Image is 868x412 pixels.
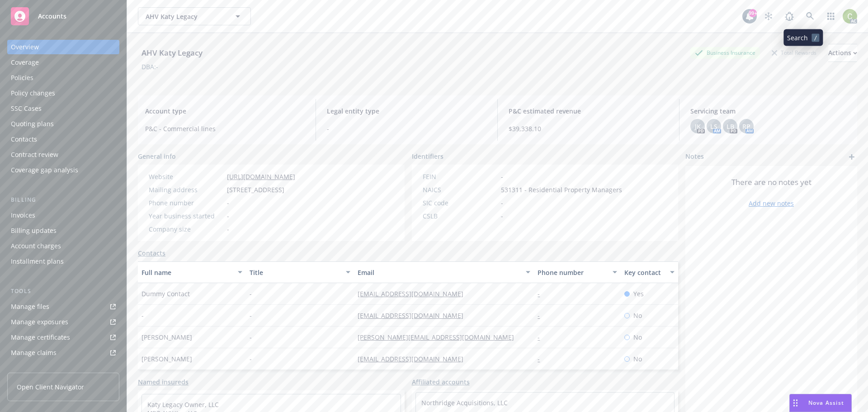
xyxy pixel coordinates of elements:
span: - [250,289,252,298]
a: - [538,333,547,341]
a: Northridge Acquisitions, LLC [421,398,508,407]
button: Title [246,261,354,283]
span: - [501,211,503,221]
button: Phone number [534,261,620,283]
a: Installment plans [7,254,119,269]
span: - [227,211,229,221]
a: Contract review [7,147,119,162]
span: Legal entity type [327,106,486,116]
span: Manage exposures [7,315,119,329]
div: Installment plans [11,254,64,269]
a: SSC Cases [7,101,119,116]
div: Title [250,268,340,277]
span: P&C - Commercial lines [145,124,305,133]
div: Actions [828,44,857,62]
div: Manage files [11,299,49,314]
div: Company size [149,224,223,234]
span: $39,338.10 [509,124,668,133]
a: Katy Legacy Owner, LLC [147,400,219,409]
span: - [501,172,503,181]
a: Accounts [7,4,119,29]
span: Accounts [38,13,66,20]
span: Account type [145,106,305,116]
a: - [538,311,547,320]
div: Overview [11,40,39,54]
div: Billing [7,195,119,204]
span: - [327,124,486,133]
span: Open Client Navigator [17,382,84,392]
div: Coverage gap analysis [11,163,78,177]
a: Report a Bug [780,7,798,25]
a: - [538,355,547,363]
a: Stop snowing [759,7,778,25]
a: [EMAIL_ADDRESS][DOMAIN_NAME] [358,311,471,320]
div: Manage certificates [11,330,70,345]
span: AHV Katy Legacy [146,12,224,21]
span: LS [710,122,717,131]
div: Email [358,268,520,277]
a: Contacts [138,248,165,258]
span: - [227,198,229,208]
a: Manage BORs [7,361,119,375]
span: [STREET_ADDRESS] [227,185,284,194]
div: Full name [142,268,232,277]
a: [EMAIL_ADDRESS][DOMAIN_NAME] [358,289,471,298]
span: Servicing team [690,106,850,116]
div: DBA: - [142,62,158,71]
span: - [250,354,252,364]
span: General info [138,152,176,161]
button: Nova Assist [789,394,852,412]
span: Nova Assist [808,399,844,407]
div: CSLB [423,211,497,221]
span: - [501,198,503,208]
span: JK [695,122,701,131]
a: Affiliated accounts [412,377,470,387]
div: Year business started [149,211,223,221]
div: Total Rewards [767,47,821,58]
a: Overview [7,40,119,54]
span: - [250,332,252,342]
a: - [538,289,547,298]
span: There are no notes yet [731,177,811,188]
span: [PERSON_NAME] [142,332,192,342]
div: Website [149,172,223,181]
a: Switch app [822,7,840,25]
div: Contacts [11,132,37,147]
button: AHV Katy Legacy [138,7,251,25]
a: Manage certificates [7,330,119,345]
span: Notes [685,152,704,162]
a: Manage files [7,299,119,314]
a: Coverage gap analysis [7,163,119,177]
span: 531311 - Residential Property Managers [501,185,622,194]
div: Drag to move [790,394,801,412]
div: AHV Katy Legacy [138,47,206,59]
span: RP [742,122,750,131]
div: FEIN [423,172,497,181]
a: Policy changes [7,86,119,100]
div: Invoices [11,208,35,223]
img: photo [843,9,857,24]
div: Tools [7,287,119,296]
div: Billing updates [11,223,57,238]
a: Manage claims [7,346,119,360]
button: Full name [138,261,246,283]
a: add [846,152,857,162]
a: [EMAIL_ADDRESS][DOMAIN_NAME] [358,355,471,363]
a: Quoting plans [7,117,119,131]
div: Manage claims [11,346,57,360]
a: Billing updates [7,223,119,238]
div: NAICS [423,185,497,194]
div: Phone number [149,198,223,208]
a: [URL][DOMAIN_NAME] [227,172,295,181]
a: Add new notes [749,199,794,208]
span: Identifiers [412,152,443,161]
div: Contract review [11,147,58,162]
div: Manage BORs [11,361,53,375]
div: Policies [11,71,33,85]
span: Yes [633,289,644,298]
div: Account charges [11,239,61,253]
span: No [633,354,642,364]
a: Contacts [7,132,119,147]
div: Phone number [538,268,607,277]
span: - [250,311,252,320]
